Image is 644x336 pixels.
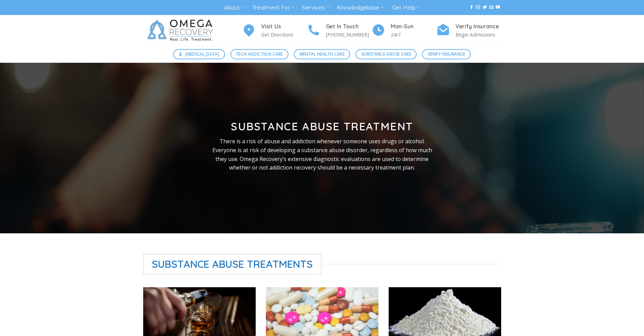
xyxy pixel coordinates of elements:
[476,5,480,10] a: Follow on Instagram
[428,51,465,57] span: Verify Insurance
[326,31,372,39] p: [PHONE_NUMBER]
[261,31,307,39] p: Get Directions
[326,22,372,31] h4: Get In Touch
[391,31,436,39] p: 24/7
[496,5,500,10] a: Follow on YouTube
[143,254,322,275] span: Substance Abuse Treatments
[361,51,411,57] span: Substance Abuse Care
[143,15,220,46] img: Omega Recovery
[185,51,219,57] span: [MEDICAL_DATA]
[231,119,413,133] strong: Substance Abuse Treatment
[252,1,295,14] a: Treatment For
[455,31,501,39] p: Begin Admissions
[469,5,474,10] a: Follow on Facebook
[294,49,350,59] a: Mental Health Care
[455,22,501,31] h4: Verify Insurance
[173,49,225,59] a: [MEDICAL_DATA]
[302,1,329,14] a: Services
[392,1,420,14] a: Get Help
[242,22,307,39] a: Visit Us Get Directions
[422,49,471,59] a: Verify Insurance
[337,1,384,14] a: Knowledgebase
[489,5,493,10] a: Send us an email
[356,49,417,59] a: Substance Abuse Care
[230,49,289,59] a: Tech Addiction Care
[261,22,307,31] h4: Visit Us
[300,51,345,57] span: Mental Health Care
[391,22,436,31] h4: Mon-Sun
[307,22,372,39] a: Get In Touch [PHONE_NUMBER]
[212,137,433,172] p: There is a risk of abuse and addiction whenever someone uses drugs or alcohol. Everyone is at ris...
[483,5,487,10] a: Follow on Twitter
[224,1,244,14] a: About
[436,22,501,39] a: Verify Insurance Begin Admissions
[236,51,283,57] span: Tech Addiction Care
